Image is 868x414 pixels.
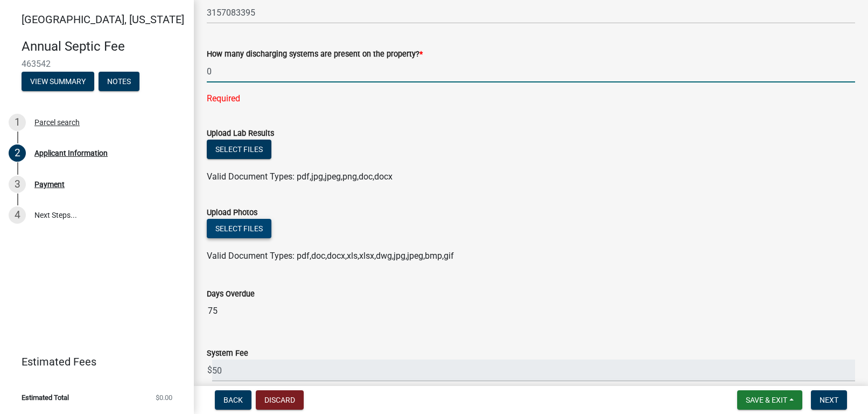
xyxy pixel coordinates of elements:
button: Next [811,390,847,410]
wm-modal-confirm: Summary [22,78,94,86]
wm-modal-confirm: Notes [99,78,139,86]
div: 2 [9,144,26,162]
button: View Summary [22,72,94,91]
button: Select files [207,219,271,238]
button: Back [215,390,251,410]
span: 463542 [22,59,172,69]
span: Back [223,396,243,404]
div: Applicant Information [34,149,108,157]
div: Payment [34,181,65,188]
label: System Fee [207,350,248,357]
div: 4 [9,206,26,224]
button: Save & Exit [737,390,802,410]
button: Discard [256,390,304,410]
label: Upload Photos [207,209,257,217]
span: Estimated Total [22,394,69,401]
label: Upload Lab Results [207,130,274,137]
span: Valid Document Types: pdf,doc,docx,xls,xlsx,dwg,jpg,jpeg,bmp,gif [207,251,454,261]
button: Select files [207,140,271,159]
div: 1 [9,114,26,131]
span: $ [207,360,213,382]
span: Next [820,396,838,404]
label: Days Overdue [207,291,255,298]
span: $0.00 [156,394,172,401]
span: Save & Exit [746,396,787,404]
button: Notes [99,72,139,91]
div: Parcel search [34,119,80,126]
label: How many discharging systems are present on the property? [207,51,423,58]
div: 3 [9,176,26,193]
h4: Annual Septic Fee [22,39,185,54]
a: Estimated Fees [9,351,177,372]
div: Required [207,92,855,105]
span: Valid Document Types: pdf,jpg,jpeg,png,doc,docx [207,171,393,182]
span: [GEOGRAPHIC_DATA], [US_STATE] [22,13,184,26]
